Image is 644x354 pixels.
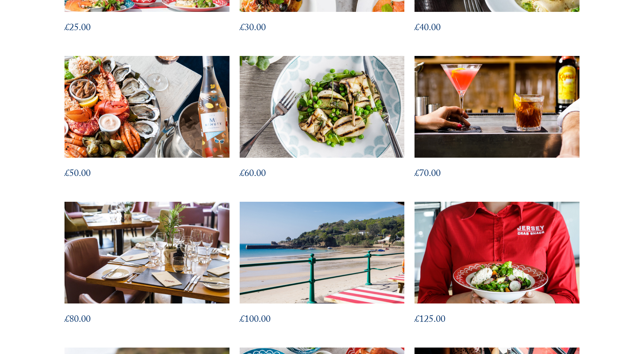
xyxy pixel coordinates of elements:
[65,312,69,329] span: £
[415,312,445,329] bdi: 125.00
[240,166,266,183] bdi: 60.00
[65,166,69,183] span: £
[415,166,441,183] bdi: 70.00
[65,166,91,183] bdi: 50.00
[65,56,229,202] a: £50.00
[65,20,91,37] bdi: 25.00
[415,20,441,37] bdi: 40.00
[240,20,244,37] span: £
[240,56,405,202] a: £60.00
[415,56,579,202] a: £70.00
[65,312,91,329] bdi: 80.00
[240,20,266,37] bdi: 30.00
[415,202,579,348] a: £125.00
[240,166,244,183] span: £
[415,166,419,183] span: £
[65,202,229,348] a: £80.00
[240,312,271,329] bdi: 100.00
[415,312,419,329] span: £
[415,20,419,37] span: £
[240,202,405,348] a: £100.00
[65,20,69,37] span: £
[240,312,244,329] span: £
